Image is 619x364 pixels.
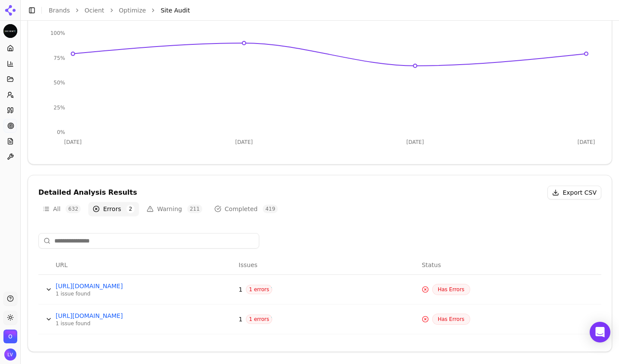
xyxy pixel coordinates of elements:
img: Leah Valentine [4,348,16,361]
button: Warning211 [142,202,206,216]
span: 632 [66,205,81,213]
tspan: 0% [57,129,65,135]
button: Export CSV [547,186,601,199]
tspan: 50% [53,80,65,86]
button: Completed419 [210,202,282,216]
span: Status [422,261,441,269]
div: 1 issue found [56,290,185,297]
button: All632 [38,202,85,216]
button: Open organization switcher [3,330,17,343]
img: Ocient [3,330,17,343]
nav: breadcrumb [49,6,595,15]
span: 1 errors [246,314,272,324]
span: Has Errors [432,314,470,325]
a: [URL][DOMAIN_NAME] [56,311,185,320]
tspan: [DATE] [406,139,424,145]
span: Site Audit [160,6,190,15]
a: Optimize [119,6,146,15]
tspan: [DATE] [578,139,595,145]
tspan: 75% [53,55,65,61]
button: Current brand: Ocient [3,24,17,38]
span: Issues [239,261,258,269]
a: Ocient [85,6,104,15]
a: [URL][DOMAIN_NAME] [56,282,185,290]
span: 1 errors [246,285,272,294]
tspan: [DATE] [64,139,82,145]
img: Ocient [3,24,17,38]
span: Has Errors [432,284,470,295]
span: 211 [187,205,202,213]
span: 2 [126,205,135,213]
th: Status [418,255,601,275]
th: Issues [235,255,418,275]
button: Open user button [4,348,16,361]
span: URL [56,261,68,269]
div: Data table [38,255,601,334]
div: Detailed Analysis Results [38,189,137,196]
tspan: 100% [50,30,65,36]
tspan: [DATE] [235,139,253,145]
a: Brands [49,7,70,14]
span: 419 [263,205,278,213]
tspan: 25% [53,105,65,111]
div: 1 issue found [56,320,185,327]
span: 1 [239,315,242,324]
div: Open Intercom Messenger [590,322,610,342]
span: 1 [239,285,242,294]
th: URL [52,255,235,275]
button: Errors2 [88,202,139,216]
